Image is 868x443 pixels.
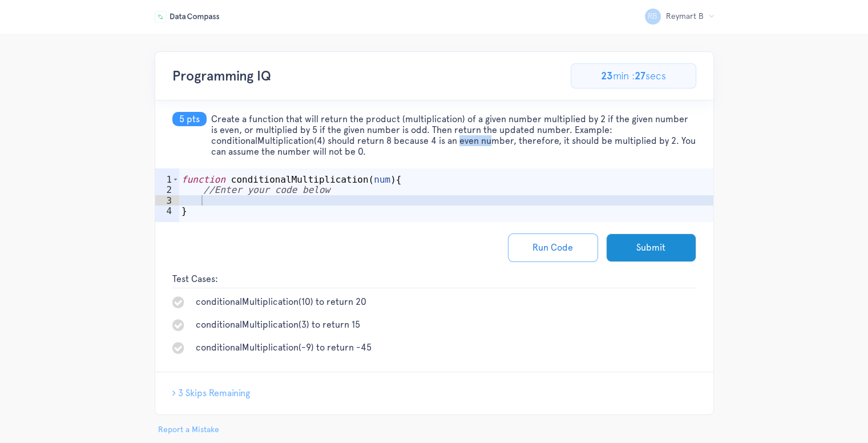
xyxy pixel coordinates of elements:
[172,388,250,398] button: 3 Skips Remaining
[155,195,179,206] div: 3
[211,114,696,157] span: Create a function that will return the product (multiplication) of a given number multiplied by 2...
[601,70,613,82] span: 23
[155,184,179,195] div: 2
[196,296,366,307] span: conditionalMultiplication(10) to return 20
[155,206,179,216] div: 4
[155,11,219,23] img: DataCompassLogo
[155,174,179,184] div: 1
[196,342,372,353] span: conditionalMultiplication(-9) to return -45
[178,388,250,398] span: 3 Skips Remaining
[155,424,223,436] button: Report a Mistake
[508,233,598,262] button: Run Code
[172,273,696,288] span: Test Cases:
[645,9,714,25] button: RB Reymart B
[606,233,696,262] button: Submit
[172,69,271,83] h3: Programming IQ
[196,319,360,330] span: conditionalMultiplication(3) to return 15
[635,70,645,82] span: 27
[571,63,696,88] p: min : secs
[666,11,704,21] span: Reymart B
[172,112,207,126] span: 5 pts
[645,9,661,25] span: RB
